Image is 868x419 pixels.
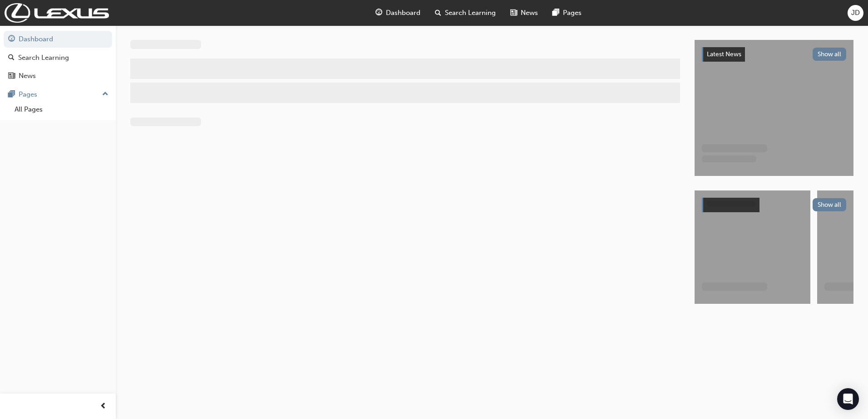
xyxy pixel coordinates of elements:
[702,47,846,62] a: Latest NewsShow all
[8,72,15,80] span: news-icon
[510,7,517,19] span: news-icon
[707,50,741,58] span: Latest News
[428,4,503,22] a: search-iconSearch Learning
[8,54,15,62] span: search-icon
[386,8,420,18] span: Dashboard
[545,4,589,22] a: pages-iconPages
[503,4,545,22] a: news-iconNews
[8,91,15,99] span: pages-icon
[4,86,112,103] button: Pages
[4,31,112,48] a: Dashboard
[102,88,108,100] span: up-icon
[18,53,69,63] div: Search Learning
[563,8,582,18] span: Pages
[813,48,847,61] button: Show all
[848,5,863,21] button: JD
[435,7,441,19] span: search-icon
[837,388,859,410] div: Open Intercom Messenger
[813,198,847,211] button: Show all
[521,8,538,18] span: News
[11,102,112,117] a: All Pages
[8,35,15,44] span: guage-icon
[4,49,112,66] a: Search Learning
[851,8,860,18] span: JD
[702,198,846,212] a: Show all
[100,401,107,412] span: prev-icon
[5,3,109,23] img: Trak
[368,4,428,22] a: guage-iconDashboard
[4,29,112,86] button: DashboardSearch LearningNews
[19,89,37,100] div: Pages
[552,7,559,19] span: pages-icon
[4,68,112,84] a: News
[445,8,496,18] span: Search Learning
[375,7,382,19] span: guage-icon
[19,71,36,81] div: News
